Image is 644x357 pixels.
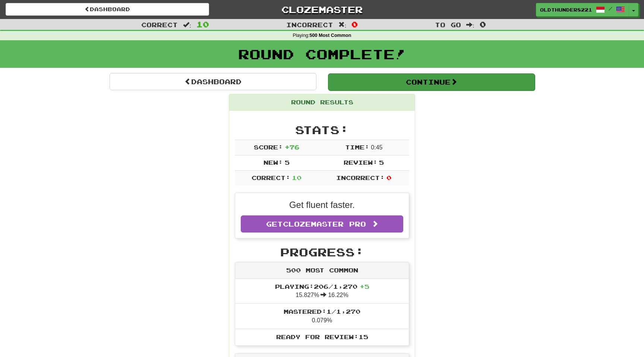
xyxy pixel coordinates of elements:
[235,279,409,304] li: 15.827% 16.22%
[235,124,409,136] h2: Stats:
[338,22,347,28] span: :
[235,246,409,258] h2: Progress:
[3,47,641,61] h1: Round Complete!
[220,3,424,16] a: Clozemaster
[336,174,385,181] span: Incorrect:
[351,20,358,29] span: 0
[183,22,191,28] span: :
[344,159,378,166] span: Review:
[480,20,486,29] span: 0
[371,144,382,151] span: 0 : 45
[328,73,535,91] button: Continue
[379,159,384,166] span: 5
[540,6,592,13] span: OldThunder8221
[276,333,368,340] span: Ready for Review: 15
[345,143,369,151] span: Time:
[254,143,283,151] span: Score:
[286,21,333,28] span: Incorrect
[435,21,461,28] span: To go
[283,220,366,228] span: Clozemaster Pro
[6,3,209,16] a: Dashboard
[263,159,283,166] span: New:
[196,20,209,29] span: 10
[241,215,403,233] a: GetClozemaster Pro
[110,73,316,90] a: Dashboard
[252,174,290,181] span: Correct:
[309,33,351,38] strong: 500 Most Common
[360,283,369,290] span: + 5
[141,21,178,28] span: Correct
[292,174,302,181] span: 10
[609,6,612,11] span: /
[285,143,299,151] span: + 76
[235,262,409,279] div: 500 Most Common
[536,3,629,16] a: OldThunder8221 /
[285,159,290,166] span: 5
[241,199,403,211] p: Get fluent faster.
[386,174,391,181] span: 0
[229,94,415,111] div: Round Results
[275,283,369,290] span: Playing: 206 / 1,270
[466,22,474,28] span: :
[235,303,409,329] li: 0.079%
[284,308,360,315] span: Mastered: 1 / 1,270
